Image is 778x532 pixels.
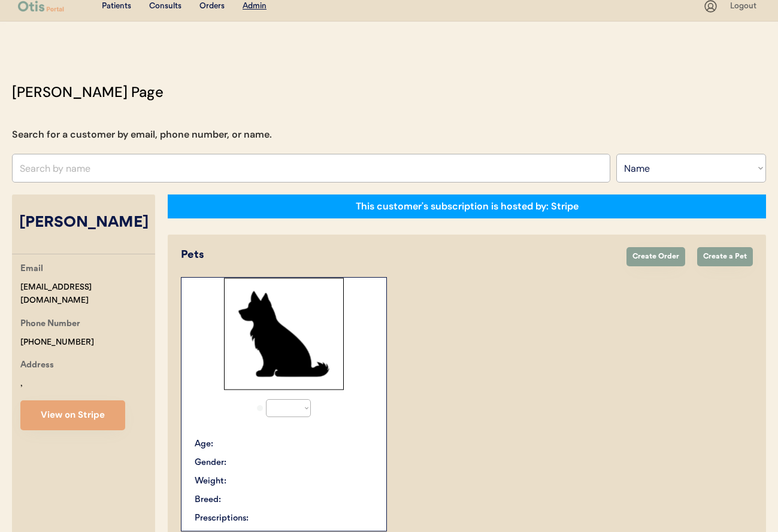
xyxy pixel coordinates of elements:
[20,400,125,430] button: View on Stripe
[12,81,164,103] div: [PERSON_NAME] Page
[20,358,54,373] div: Address
[195,438,213,451] div: Age:
[224,278,344,390] img: Rectangle%2029.svg
[626,247,685,266] button: Create Order
[20,377,23,391] div: ,
[20,262,43,277] div: Email
[356,200,579,213] div: This customer's subscription is hosted by: Stripe
[20,317,80,332] div: Phone Number
[697,247,753,266] button: Create a Pet
[195,475,226,488] div: Weight:
[20,336,94,349] div: [PHONE_NUMBER]
[12,154,610,183] input: Search by name
[195,457,226,469] div: Gender:
[12,212,155,235] div: [PERSON_NAME]
[181,247,614,263] div: Pets
[195,494,221,506] div: Breed:
[243,2,267,10] u: Admin
[20,281,155,308] div: [EMAIL_ADDRESS][DOMAIN_NAME]
[102,1,131,13] div: Patients
[149,1,181,13] div: Consults
[199,1,225,13] div: Orders
[12,127,272,142] div: Search for a customer by email, phone number, or name.
[195,512,249,525] div: Prescriptions:
[730,1,760,13] div: Logout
